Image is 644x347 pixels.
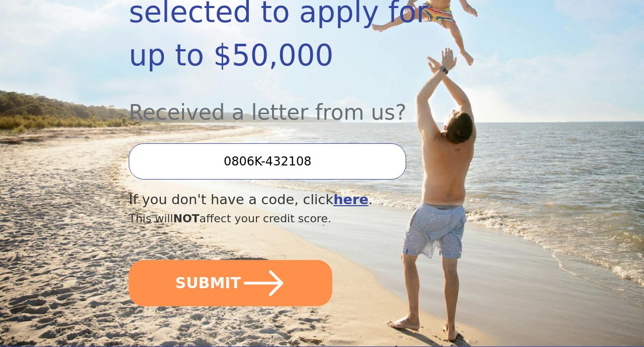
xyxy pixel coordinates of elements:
[129,190,457,210] div: If you don't have a code, click .
[333,192,369,207] a: here
[129,260,332,306] button: SUBMIT
[129,143,406,180] input: Enter your Offer Code:
[129,77,457,128] div: Received a letter from us?
[173,212,199,225] span: NOT
[129,210,457,227] div: This will affect your credit score.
